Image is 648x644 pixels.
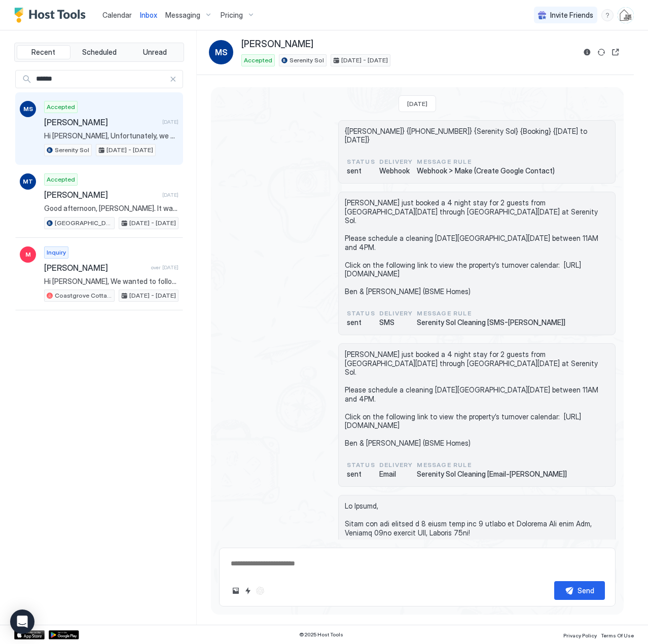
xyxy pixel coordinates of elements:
[347,470,375,479] span: sent
[554,581,605,600] button: Send
[601,9,614,21] div: menu
[563,632,597,638] span: Privacy Policy
[25,250,31,259] span: M
[609,46,622,58] button: Open reservation
[162,192,178,198] span: [DATE]
[299,631,343,638] span: © 2025 Host Tools
[14,630,45,639] a: App Store
[44,190,158,200] span: [PERSON_NAME]
[143,48,167,57] span: Unread
[165,11,200,20] span: Messaging
[379,470,413,479] span: Email
[55,291,112,300] span: Coastgrove Cottage
[47,175,75,184] span: Accepted
[601,629,634,640] a: Terms Of Use
[290,56,324,65] span: Serenity Sol
[407,100,427,108] span: [DATE]
[550,11,593,20] span: Invite Friends
[417,157,555,166] span: Message Rule
[47,102,75,112] span: Accepted
[379,460,413,470] span: Delivery
[244,56,272,65] span: Accepted
[345,127,609,145] span: {[PERSON_NAME]} {[PHONE_NUMBER]} {Serenity Sol} {Booking} {[DATE] to [DATE]}
[417,318,565,327] span: Serenity Sol Cleaning [SMS-[PERSON_NAME]]
[345,350,609,448] span: [PERSON_NAME] just booked a 4 night stay for 2 guests from [GEOGRAPHIC_DATA][DATE] through [GEOGR...
[379,318,413,327] span: SMS
[417,309,565,318] span: Message Rule
[32,70,169,88] input: Input Field
[215,46,228,58] span: MS
[578,585,594,596] div: Send
[140,11,157,19] span: Inbox
[347,309,375,318] span: status
[44,117,158,127] span: [PERSON_NAME]
[44,204,178,213] span: Good afternoon, [PERSON_NAME]. It was our pleasure hosting you at [GEOGRAPHIC_DATA]! We hope you ...
[601,632,634,638] span: Terms Of Use
[347,460,375,470] span: status
[563,629,597,640] a: Privacy Policy
[595,46,607,58] button: Sync reservation
[82,48,117,57] span: Scheduled
[341,56,388,65] span: [DATE] - [DATE]
[241,39,313,50] span: [PERSON_NAME]
[379,166,413,175] span: Webhook
[347,166,375,175] span: sent
[102,10,132,20] a: Calendar
[49,630,79,639] a: Google Play Store
[14,43,184,62] div: tab-group
[347,318,375,327] span: sent
[417,470,567,479] span: Serenity Sol Cleaning [Email-[PERSON_NAME]]
[347,157,375,166] span: status
[14,8,90,23] a: Host Tools Logo
[140,10,157,20] a: Inbox
[221,11,243,20] span: Pricing
[31,48,55,57] span: Recent
[55,219,112,228] span: [GEOGRAPHIC_DATA]
[129,219,176,228] span: [DATE] - [DATE]
[73,45,126,59] button: Scheduled
[417,166,555,175] span: Webhook > Make (Create Google Contact)
[129,291,176,300] span: [DATE] - [DATE]
[44,277,178,286] span: Hi [PERSON_NAME], We wanted to follow up on your inquiry for Coastgrove Cottage. The dates you in...
[106,146,153,155] span: [DATE] - [DATE]
[17,45,70,59] button: Recent
[345,198,609,296] span: [PERSON_NAME] just booked a 4 night stay for 2 guests from [GEOGRAPHIC_DATA][DATE] through [GEOGR...
[10,610,34,634] div: Open Intercom Messenger
[618,7,634,23] div: User profile
[23,104,33,114] span: MS
[379,309,413,318] span: Delivery
[44,131,178,140] span: Hi [PERSON_NAME], Unfortunately, we do not use Signal messenger nor did we receive the attached c...
[128,45,182,59] button: Unread
[102,11,132,19] span: Calendar
[23,177,33,186] span: MT
[162,119,178,125] span: [DATE]
[44,263,147,273] span: [PERSON_NAME]
[581,46,593,58] button: Reservation information
[55,146,89,155] span: Serenity Sol
[242,585,254,597] button: Quick reply
[379,157,413,166] span: Delivery
[230,585,242,597] button: Upload image
[417,460,567,470] span: Message Rule
[151,264,178,271] span: over [DATE]
[47,248,66,257] span: Inquiry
